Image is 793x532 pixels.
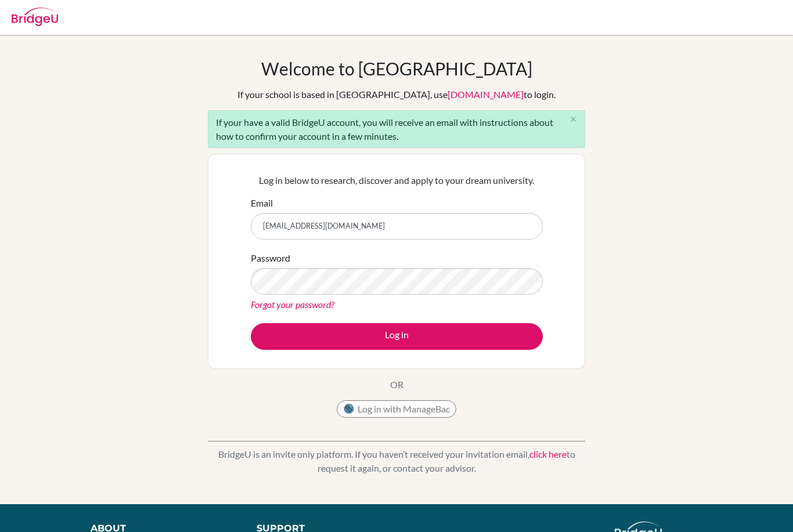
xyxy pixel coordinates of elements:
[251,251,290,265] label: Password
[208,110,585,148] div: If your have a valid BridgeU account, you will receive an email with instructions about how to co...
[251,173,543,187] p: Log in below to research, discover and apply to your dream university.
[237,88,556,102] div: If your school is based in [GEOGRAPHIC_DATA], use to login.
[529,448,567,459] a: click here
[208,447,585,475] p: BridgeU is an invite only platform. If you haven’t received your invitation email, to request it ...
[12,8,58,26] img: Bridge-U
[390,378,403,392] p: OR
[251,196,273,210] label: Email
[337,400,456,418] button: Log in with ManageBac
[561,111,585,128] button: Close
[261,58,532,79] h1: Welcome to [GEOGRAPHIC_DATA]
[251,299,334,310] a: Forgot your password?
[448,89,524,100] a: [DOMAIN_NAME]
[569,115,578,124] i: close
[251,323,543,350] button: Log in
